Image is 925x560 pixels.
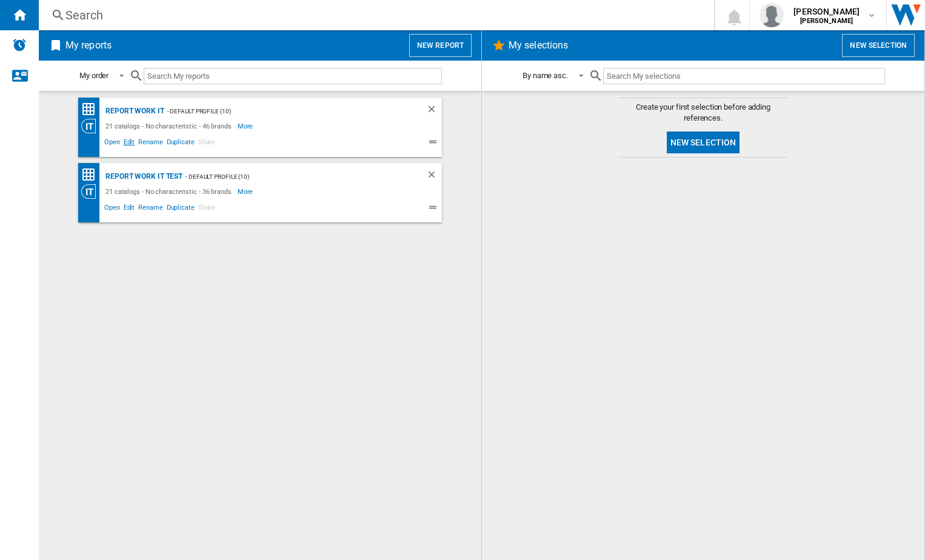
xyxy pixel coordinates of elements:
[102,184,238,199] div: 21 catalogs - No characteristic - 36 brands
[523,71,568,80] div: By name asc.
[238,184,255,199] span: More
[102,169,182,184] div: Report Work it test
[81,119,102,133] div: Category View
[102,202,122,216] span: Open
[196,202,218,216] span: Share
[122,136,137,151] span: Edit
[800,17,853,25] b: [PERSON_NAME]
[102,104,164,119] div: Report Work it
[102,119,238,133] div: 21 catalogs - No characteristic - 46 brands
[667,132,740,153] button: New selection
[760,3,784,27] img: profile.jpg
[81,167,102,182] div: Price Matrix
[506,34,570,57] h2: My selections
[63,34,114,57] h2: My reports
[144,68,442,84] input: Search My reports
[426,104,442,119] div: Delete
[618,102,788,124] span: Create your first selection before adding references.
[122,202,137,216] span: Edit
[79,71,109,80] div: My order
[165,202,196,216] span: Duplicate
[603,68,885,84] input: Search My selections
[65,7,683,24] div: Search
[409,34,472,57] button: New report
[12,38,27,52] img: alerts-logo.svg
[164,104,402,119] div: - Default profile (10)
[842,34,915,57] button: New selection
[793,5,860,18] span: [PERSON_NAME]
[136,136,164,151] span: Rename
[182,169,402,184] div: - Default profile (10)
[165,136,196,151] span: Duplicate
[102,136,122,151] span: Open
[81,102,102,117] div: Price Matrix
[136,202,164,216] span: Rename
[238,119,255,133] span: More
[426,169,442,184] div: Delete
[81,184,102,199] div: Category View
[196,136,218,151] span: Share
